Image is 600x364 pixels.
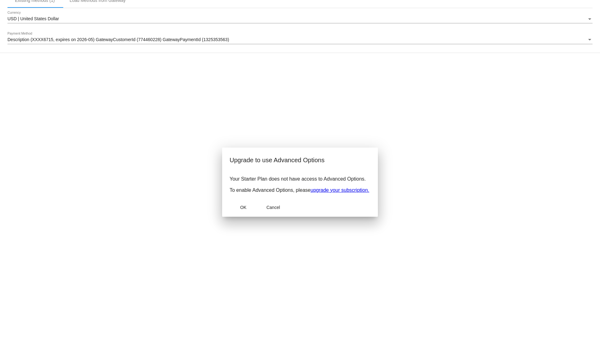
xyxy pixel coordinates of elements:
[7,37,229,42] span: Description (XXXX6715, expires on 2026-05) GatewayCustomerId (774460228) GatewayPaymentId (132535...
[311,187,369,193] a: upgrade your subscription.
[230,176,370,193] p: Your Starter Plan does not have access to Advanced Options. To enable Advanced Options, please
[240,205,246,210] span: OK
[266,205,280,210] span: Cancel
[7,17,593,21] mat-select: Currency
[260,202,287,213] button: Close dialog
[7,16,59,21] span: USD | United States Dollar
[7,37,593,42] mat-select: Payment Method
[230,202,257,213] button: Close dialog
[230,155,370,165] h2: Upgrade to use Advanced Options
